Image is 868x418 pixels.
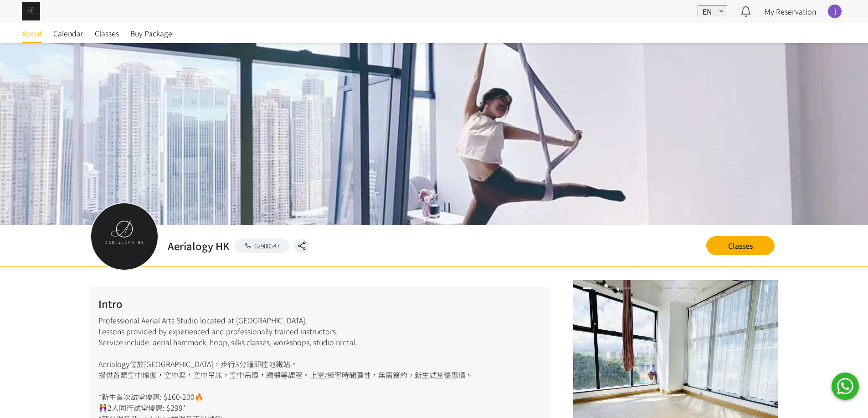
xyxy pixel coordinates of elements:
[95,28,119,39] span: Classes
[130,23,172,43] a: Buy Package
[22,28,42,39] span: About
[53,28,83,39] span: Calendar
[53,23,83,43] a: Calendar
[706,236,775,255] a: Classes
[22,2,40,20] img: img_61c0148bb0266
[98,296,542,311] h2: Intro
[22,23,42,43] a: About
[234,238,290,253] a: 62900547
[130,28,172,39] span: Buy Package
[168,238,230,253] h2: Aerialogy HK
[95,23,119,43] a: Classes
[765,6,816,17] a: My Reservation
